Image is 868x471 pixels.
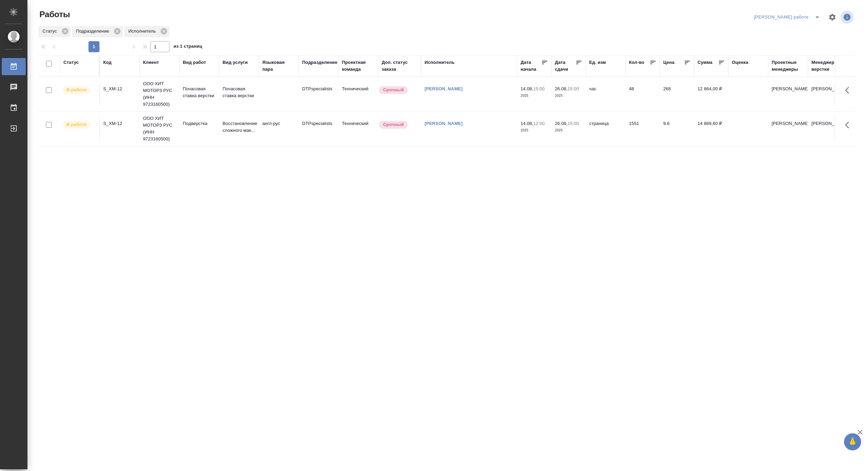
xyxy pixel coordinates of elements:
[67,121,86,128] p: В работе
[555,92,582,99] p: 2025
[811,120,844,127] p: [PERSON_NAME]
[586,82,626,106] td: час
[299,82,338,106] td: DTPspecialists
[103,59,111,66] div: Код
[299,117,338,141] td: DTPspecialists
[841,117,857,133] button: Здесь прячутся важные кнопки
[555,121,568,126] p: 26.08,
[694,82,728,106] td: 12 864,00 ₽
[43,28,59,35] p: Статус
[752,12,824,23] div: split button
[62,85,96,95] div: Исполнитель выполняет работу
[382,59,418,73] div: Доп. статус заказа
[824,9,841,25] span: Настроить таблицу
[568,121,579,126] p: 15:00
[223,120,255,134] p: Восстановление сложного мак...
[811,85,844,92] p: [PERSON_NAME]
[128,28,158,35] p: Исполнитель
[425,121,463,126] a: [PERSON_NAME]
[103,120,136,127] div: S_XM-12
[338,82,378,106] td: Технический
[521,92,548,99] p: 2025
[768,117,808,141] td: [PERSON_NAME]
[589,59,606,66] div: Ед. изм
[698,59,712,66] div: Сумма
[262,59,295,73] div: Языковая пара
[62,120,96,129] div: Исполнитель выполняет работу
[338,117,378,141] td: Технический
[183,85,216,99] p: Почасовая ставка верстки
[555,86,568,91] p: 26.08,
[76,28,111,35] p: Подразделение
[103,85,136,92] div: S_XM-12
[521,59,541,73] div: Дата начала
[143,59,159,66] div: Клиент
[660,117,694,141] td: 9.6
[174,42,202,52] span: из 1 страниц
[521,127,548,134] p: 2025
[259,117,299,141] td: англ-рус
[841,82,857,99] button: Здесь прячутся важные кнопки
[383,121,404,128] p: Срочный
[694,117,728,141] td: 14 889,60 ₽
[143,80,176,108] p: ООО ХИТ МОТОРЗ РУС (ИНН 9723160500)
[143,115,176,142] p: ООО ХИТ МОТОРЗ РУС (ИНН 9723160500)
[768,82,808,106] td: [PERSON_NAME]
[124,26,169,37] div: Исполнитель
[568,86,579,91] p: 15:00
[555,127,582,134] p: 2025
[626,82,660,106] td: 48
[183,120,216,127] p: Подверстка
[811,59,844,73] div: Менеджеры верстки
[841,11,855,24] span: Посмотреть информацию
[342,59,375,73] div: Проектная команда
[586,117,626,141] td: страница
[521,86,533,91] p: 14.08,
[847,435,858,449] span: 🙏
[533,86,545,91] p: 15:00
[223,59,248,66] div: Вид услуги
[629,59,644,66] div: Кол-во
[425,86,463,91] a: [PERSON_NAME]
[383,87,404,93] p: Срочный
[521,121,533,126] p: 14.08,
[555,59,575,73] div: Дата сдачи
[72,26,123,37] div: Подразделение
[425,59,455,66] div: Исполнитель
[183,59,206,66] div: Вид работ
[660,82,694,106] td: 268
[844,433,861,450] button: 🙏
[663,59,675,66] div: Цена
[38,9,70,20] span: Работы
[223,85,255,99] p: Почасовая ставка верстки
[626,117,660,141] td: 1551
[67,87,86,93] p: В работе
[533,121,545,126] p: 12:00
[732,59,748,66] div: Оценка
[302,59,337,66] div: Подразделение
[63,59,79,66] div: Статус
[772,59,805,73] div: Проектные менеджеры
[38,26,71,37] div: Статус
